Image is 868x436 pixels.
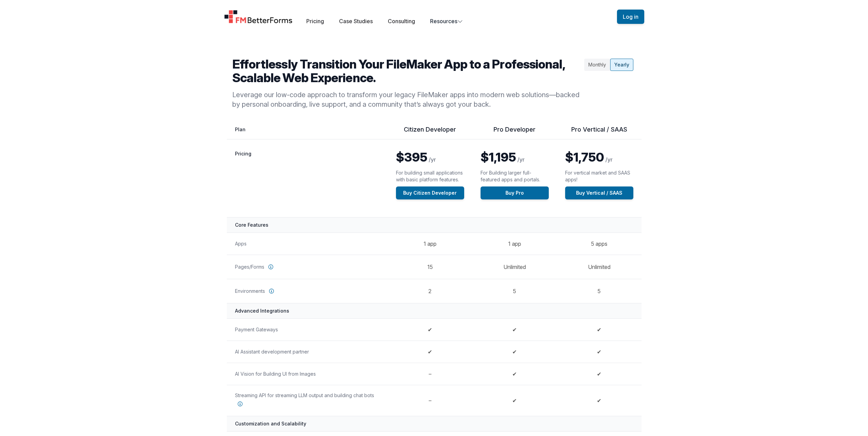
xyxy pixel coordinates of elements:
th: AI Vision for Building UI from Images [227,363,388,385]
td: ✔ [472,385,557,416]
p: For building small applications with basic platform features. [396,169,464,183]
th: Core Features [227,217,642,232]
a: Buy Pro [481,186,549,199]
th: Apps [227,232,388,255]
td: 5 apps [557,232,642,255]
td: 1 app [388,232,472,255]
span: $395 [396,150,427,165]
td: ✔ [388,318,472,341]
a: Case Studies [339,18,373,25]
td: – [388,363,472,385]
h2: Effortlessly Transition Your FileMaker App to a Professional, Scalable Web Experience. [232,57,582,85]
th: Pro Vertical / SAAS [557,125,642,139]
th: AI Assistant development partner [227,341,388,363]
th: Pricing [227,139,388,217]
td: 15 [388,255,472,279]
span: $1,750 [565,150,604,165]
p: For Building larger full-featured apps and portals. [481,169,549,183]
a: Home [224,10,293,24]
p: For vertical market and SAAS apps! [565,169,633,183]
td: ✔ [557,341,642,363]
th: Streaming API for streaming LLM output and building chat bots [227,385,388,416]
span: $1,195 [481,150,516,165]
td: ✔ [557,318,642,341]
td: ✔ [472,318,557,341]
span: /yr [517,156,525,163]
td: ✔ [557,363,642,385]
td: 5 [557,279,642,303]
th: Customization and Scalability [227,416,642,431]
td: Unlimited [472,255,557,279]
button: Resources [430,17,463,25]
th: Advanced Integrations [227,303,642,318]
td: 1 app [472,232,557,255]
td: Unlimited [557,255,642,279]
td: – [388,385,472,416]
td: ✔ [472,341,557,363]
td: ✔ [472,363,557,385]
th: Environments [227,279,388,303]
span: Plan [235,126,246,132]
a: Buy Citizen Developer [396,186,464,199]
td: 2 [388,279,472,303]
nav: Global [216,8,652,25]
th: Pages/Forms [227,255,388,279]
th: Pro Developer [472,125,557,139]
a: Buy Vertical / SAAS [565,186,633,199]
button: Log in [617,10,644,24]
div: Yearly [610,59,633,71]
td: ✔ [388,341,472,363]
th: Payment Gateways [227,318,388,341]
th: Citizen Developer [388,125,472,139]
td: ✔ [557,385,642,416]
p: Leverage our low-code approach to transform your legacy FileMaker apps into modern web solutions—... [232,90,582,109]
td: 5 [472,279,557,303]
span: /yr [429,156,436,163]
div: Monthly [584,59,610,71]
a: Consulting [388,18,415,25]
span: /yr [605,156,613,163]
a: Pricing [306,18,324,25]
